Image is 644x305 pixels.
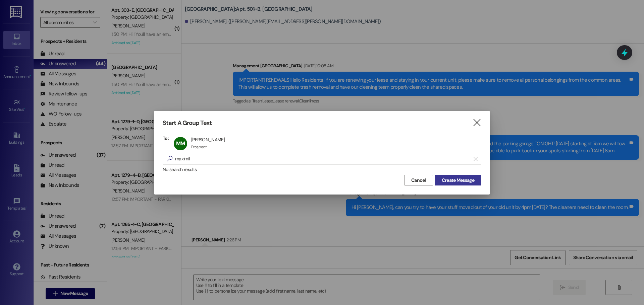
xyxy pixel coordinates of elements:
i:  [472,119,481,126]
div: No search results [163,166,481,173]
button: Create Message [435,175,481,185]
button: Clear text [470,154,481,164]
h3: Start A Group Text [163,119,212,127]
h3: To: [163,135,169,141]
span: MM [176,140,185,147]
i:  [164,155,175,162]
div: [PERSON_NAME] [191,137,225,143]
i:  [474,156,477,162]
span: Create Message [442,177,474,184]
div: Prospect [191,144,207,150]
button: Cancel [404,175,433,185]
span: Cancel [411,177,426,184]
input: Search for any contact or apartment [175,154,470,164]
